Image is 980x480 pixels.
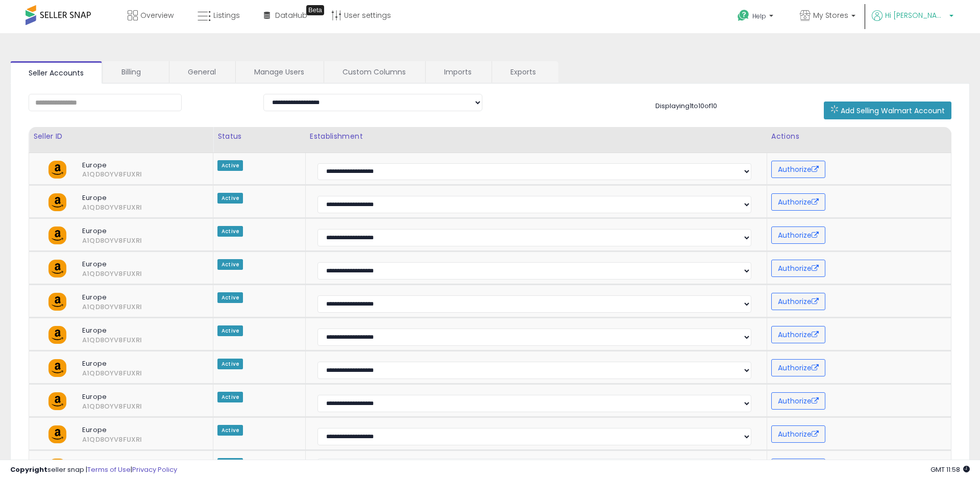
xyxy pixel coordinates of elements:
[217,392,243,402] span: Active
[217,425,243,436] span: Active
[48,161,66,179] img: amazon.png
[33,131,209,142] div: Seller ID
[75,161,190,170] span: Europe
[217,193,243,204] span: Active
[217,131,301,142] div: Status
[48,293,66,311] img: amazon.png
[75,269,94,279] span: A1QD8OYV8FUXRI
[75,193,190,203] span: Europe
[75,226,190,236] span: Europe
[217,359,243,369] span: Active
[771,359,825,376] button: Authorize
[75,293,190,302] span: Europe
[48,226,66,244] img: amazon.png
[492,61,557,83] a: Exports
[10,61,102,84] a: Seller Accounts
[48,359,66,377] img: amazon.png
[75,359,190,368] span: Europe
[771,161,825,178] button: Authorize
[75,203,94,212] span: A1QD8OYV8FUXRI
[217,458,243,469] span: Active
[729,2,783,33] a: Help
[771,193,825,211] button: Authorize
[75,326,190,335] span: Europe
[306,5,324,15] div: Tooltip anchor
[48,260,66,277] img: amazon.png
[771,131,947,142] div: Actions
[75,236,94,245] span: A1QD8OYV8FUXRI
[275,10,307,20] span: DataHub
[75,459,190,468] span: Europe
[771,326,825,343] button: Authorize
[75,336,94,345] span: A1QD8OYV8FUXRI
[75,392,190,401] span: Europe
[752,12,766,20] span: Help
[103,61,168,83] a: Billing
[169,61,234,83] a: General
[324,61,424,83] a: Custom Columns
[885,10,946,20] span: Hi [PERSON_NAME]
[48,326,66,344] img: amazon.png
[426,61,491,83] a: Imports
[655,101,717,111] span: Displaying 1 to 10 of 10
[75,435,94,444] span: A1QD8OYV8FUXRI
[771,392,825,410] button: Authorize
[841,106,945,116] span: Add Selling Walmart Account
[236,61,323,83] a: Manage Users
[87,465,131,474] a: Terms of Use
[813,10,848,20] span: My Stores
[872,10,953,33] a: Hi [PERSON_NAME]
[217,226,243,237] span: Active
[75,302,94,312] span: A1QD8OYV8FUXRI
[75,170,94,179] span: A1QD8OYV8FUXRI
[737,9,750,22] i: Get Help
[217,160,243,171] span: Active
[771,260,825,277] button: Authorize
[771,425,825,443] button: Authorize
[217,259,243,270] span: Active
[75,369,94,378] span: A1QD8OYV8FUXRI
[48,392,66,410] img: amazon.png
[217,292,243,303] span: Active
[10,465,47,474] strong: Copyright
[771,226,825,244] button: Authorize
[771,293,825,310] button: Authorize
[930,465,970,474] span: 2025-08-15 11:58 GMT
[75,402,94,411] span: A1QD8OYV8FUXRI
[75,260,190,269] span: Europe
[48,459,66,476] img: amazon.png
[824,102,951,119] button: Add Selling Walmart Account
[771,459,825,476] button: Authorize
[217,325,243,336] span: Active
[310,131,763,142] div: Establishment
[132,465,177,474] a: Privacy Policy
[140,10,174,20] span: Overview
[75,425,190,435] span: Europe
[48,193,66,211] img: amazon.png
[317,459,751,473] span: 🇬🇧 United Kingdom
[48,425,66,443] img: amazon.png
[318,459,751,473] span: 🇬🇧 United Kingdom
[10,465,177,475] div: seller snap | |
[213,10,240,20] span: Listings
